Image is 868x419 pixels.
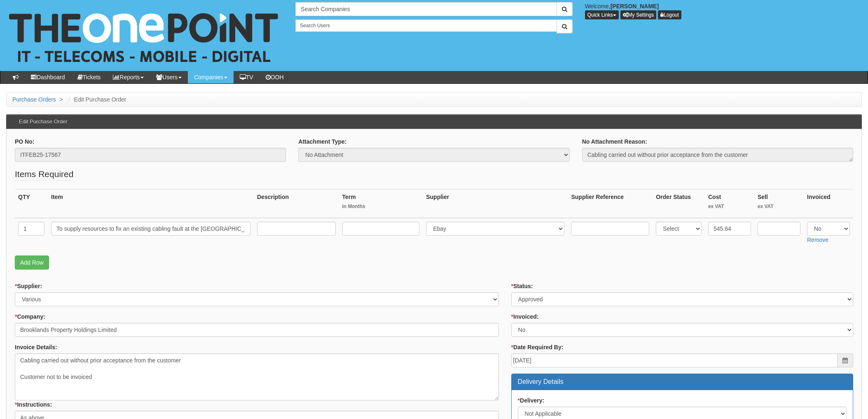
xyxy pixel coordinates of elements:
[518,396,545,405] label: Delivery:
[511,343,564,351] label: Date Required By:
[705,189,754,218] th: Cost
[754,189,804,218] th: Sell
[582,137,647,146] label: No Attachment Reason:
[579,2,868,19] div: Welcome,
[12,96,56,103] a: Purchase Orders
[568,189,653,218] th: Supplier Reference
[518,378,847,386] h3: Delivery Details
[658,10,681,19] a: Logout
[254,189,339,218] th: Description
[295,2,557,16] input: Search Companies
[15,189,48,218] th: QTY
[511,282,533,290] label: Status:
[339,189,423,218] th: Term
[423,189,568,218] th: Supplier
[342,203,420,210] small: In Months
[611,3,659,9] b: [PERSON_NAME]
[234,71,260,83] a: TV
[758,203,800,210] small: ex VAT
[511,312,539,321] label: Invoiced:
[15,168,73,181] legend: Items Required
[620,10,657,19] a: My Settings
[15,312,45,321] label: Company:
[585,10,619,19] button: Quick Links
[15,400,52,409] label: Instructions:
[804,189,853,218] th: Invoiced
[295,19,557,32] input: Search Users
[15,353,499,400] textarea: Cabling carried out without prior acceptance from the customer Customer not to be invoiced
[15,115,72,129] h3: Edit Purchase Order
[188,71,234,83] a: Companies
[15,137,34,146] label: PO No:
[48,189,254,218] th: Item
[298,137,346,146] label: Attachment Type:
[67,95,126,104] li: Edit Purchase Order
[15,256,49,270] a: Add Row
[107,71,150,83] a: Reports
[58,96,65,103] span: >
[150,71,188,83] a: Users
[15,282,42,290] label: Supplier:
[260,71,290,83] a: OOH
[807,237,828,243] a: Remove
[708,203,751,210] small: ex VAT
[71,71,107,83] a: Tickets
[25,71,71,83] a: Dashboard
[582,148,853,162] textarea: Cabling carried out without prior acceptance from the customer
[15,343,57,351] label: Invoice Details:
[653,189,705,218] th: Order Status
